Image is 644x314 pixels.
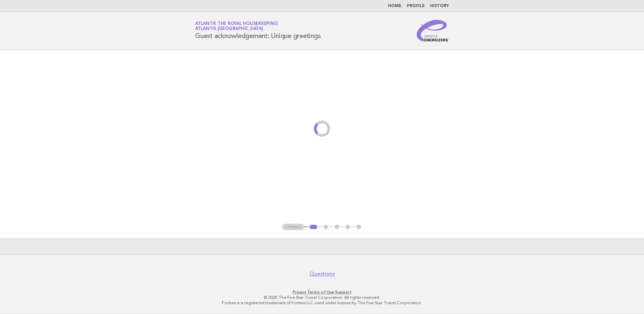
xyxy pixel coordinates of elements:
[116,300,528,306] p: Forbes is a registered trademark of Forbes LLC used under license by The Five Star Travel Corpora...
[307,290,334,294] a: Terms of Use
[293,290,306,294] a: Privacy
[195,22,278,31] a: Atlantis the Royal HousekeepingAtlantis [GEOGRAPHIC_DATA]
[195,27,263,31] span: Atlantis [GEOGRAPHIC_DATA]
[430,4,449,8] a: History
[310,271,335,277] a: Questions
[417,20,449,41] img: Service Energizers
[388,4,401,8] a: Home
[335,290,352,294] a: Support
[407,4,425,8] a: Profile
[116,289,528,295] p: · ·
[195,22,321,39] h1: Guest acknowledgement: Unique greetings
[116,295,528,300] p: © 2025 The Five Star Travel Corporation. All rights reserved.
